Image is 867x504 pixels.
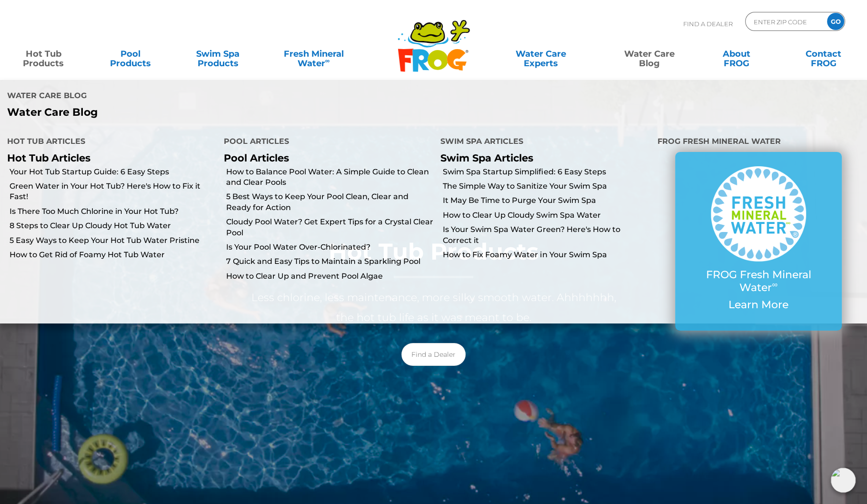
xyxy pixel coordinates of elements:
input: GO [827,13,844,30]
input: Zip Code Form [753,15,817,29]
a: Fresh MineralWater∞ [271,44,356,63]
a: 7 Quick and Easy Tips to Maintain a Sparkling Pool [226,256,433,267]
a: How to Clear Up Cloudy Swim Spa Water [443,210,650,221]
p: Find A Dealer [683,12,733,36]
a: AboutFROG [702,44,770,63]
a: Water CareExperts [486,44,596,63]
p: Learn More [694,299,823,311]
p: Water Care Blog [7,106,426,119]
a: Is Your Pool Water Over-Chlorinated? [226,242,433,252]
a: Hot Tub Articles [7,152,90,164]
a: PoolProducts [97,44,164,63]
p: FROG Fresh Mineral Water [694,269,823,294]
a: Find a Dealer [401,343,466,366]
a: The Simple Way to Sanitize Your Swim Spa [443,181,650,192]
a: Pool Articles [224,152,289,164]
a: Is Your Swim Spa Water Green? Here's How to Correct it [443,224,650,246]
sup: ∞ [325,57,330,64]
h4: Pool Articles [224,133,426,152]
a: Swim Spa Articles [440,152,533,164]
a: Your Hot Tub Startup Guide: 6 Easy Steps [10,167,217,177]
a: It May Be Time to Purge Your Swim Spa [443,195,650,206]
a: Swim SpaProducts [184,44,251,63]
a: 5 Best Ways to Keep Your Pool Clean, Clear and Ready for Action [226,192,433,213]
sup: ∞ [772,280,777,289]
a: Cloudy Pool Water? Get Expert Tips for a Crystal Clear Pool [226,217,433,238]
a: FROG Fresh Mineral Water∞ Learn More [694,166,823,316]
h4: Water Care Blog [7,87,426,106]
h4: FROG Fresh Mineral Water [658,133,860,152]
a: 8 Steps to Clear Up Cloudy Hot Tub Water [10,221,217,231]
h4: Swim Spa Articles [440,133,643,152]
a: Water CareBlog [615,44,683,63]
a: Green Water in Your Hot Tub? Here's How to Fix it Fast! [10,181,217,202]
a: Swim Spa Startup Simplified: 6 Easy Steps [443,167,650,177]
h4: Hot Tub Articles [7,133,209,152]
a: Hot TubProducts [10,44,77,63]
a: How to Clear Up and Prevent Pool Algae [226,271,433,282]
a: 5 Easy Ways to Keep Your Hot Tub Water Pristine [10,235,217,246]
a: How to Get Rid of Foamy Hot Tub Water [10,250,217,260]
a: How to Balance Pool Water: A Simple Guide to Clean and Clear Pools [226,167,433,188]
a: How to Fix Foamy Water in Your Swim Spa [443,250,650,260]
a: Is There Too Much Chlorine in Your Hot Tub? [10,206,217,217]
a: ContactFROG [790,44,857,63]
img: openIcon [831,468,856,493]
